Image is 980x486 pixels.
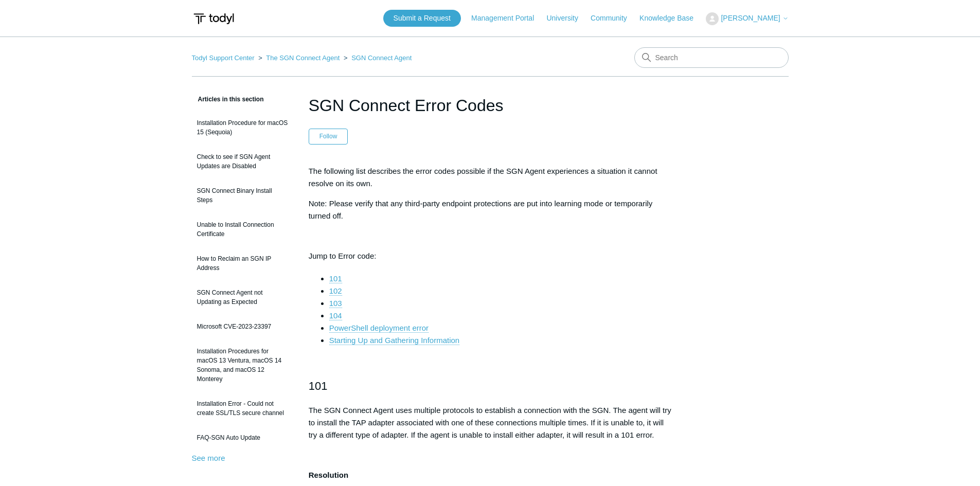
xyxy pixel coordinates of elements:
[329,299,342,308] a: 103
[591,13,637,24] a: Community
[471,13,544,24] a: Management Portal
[383,10,461,27] a: Submit a Request
[192,113,293,142] a: Installation Procedure for macOS 15 (Sequoia)
[309,93,672,118] h1: SGN Connect Error Codes
[309,404,672,441] p: The SGN Connect Agent uses multiple protocols to establish a connection with the SGN. The agent w...
[634,47,789,68] input: Search
[192,249,293,278] a: How to Reclaim an SGN IP Address
[329,286,342,296] a: 102
[192,215,293,244] a: Unable to Install Connection Certificate
[309,129,348,144] button: Follow Article
[192,54,255,62] a: Todyl Support Center
[309,471,349,479] strong: Resolution
[309,250,672,262] p: Jump to Error code:
[721,14,780,22] span: [PERSON_NAME]
[309,377,672,395] h2: 101
[639,13,704,24] a: Knowledge Base
[192,283,293,312] a: SGN Connect Agent not Updating as Expected
[329,323,429,333] a: PowerShell deployment error
[329,311,342,320] a: 104
[256,54,342,62] li: The SGN Connect Agent
[192,96,264,103] span: Articles in this section
[706,12,788,25] button: [PERSON_NAME]
[192,147,293,176] a: Check to see if SGN Agent Updates are Disabled
[192,9,236,28] img: Todyl Support Center Help Center home page
[329,336,459,345] a: Starting Up and Gathering Information
[329,274,342,283] a: 101
[192,428,293,447] a: FAQ-SGN Auto Update
[192,394,293,423] a: Installation Error - Could not create SSL/TLS secure channel
[192,181,293,210] a: SGN Connect Binary Install Steps
[192,454,225,462] a: See more
[342,54,412,62] li: SGN Connect Agent
[309,165,672,190] p: The following list describes the error codes possible if the SGN Agent experiences a situation it...
[266,54,340,62] a: The SGN Connect Agent
[351,54,412,62] a: SGN Connect Agent
[192,54,257,62] li: Todyl Support Center
[546,13,588,24] a: University
[192,317,293,336] a: Microsoft CVE-2023-23397
[309,197,672,222] p: Note: Please verify that any third-party endpoint protections are put into learning mode or tempo...
[192,341,293,389] a: Installation Procedures for macOS 13 Ventura, macOS 14 Sonoma, and macOS 12 Monterey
